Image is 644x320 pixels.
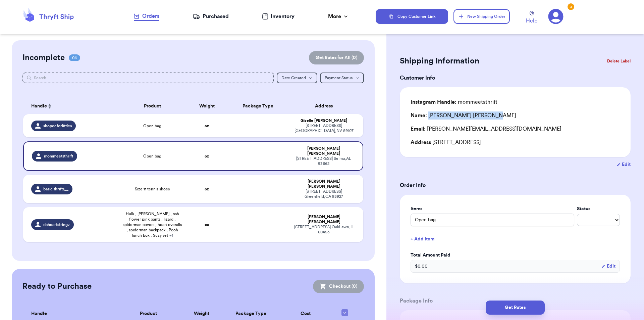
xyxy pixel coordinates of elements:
span: Date Created [281,76,306,80]
span: Hulk , [PERSON_NAME] , osh flower pink pants , lizard , spiderman covers , heart overalls , spide... [122,211,182,238]
div: 3 [568,3,574,10]
div: [PERSON_NAME] [PERSON_NAME] [292,179,355,189]
span: basic.thrifts__ [43,186,68,192]
div: mommeetsthrift [411,98,497,106]
div: [STREET_ADDRESS] [411,138,620,146]
label: Items [411,205,574,212]
th: Package Type [227,98,288,114]
button: Checkout (0) [313,280,364,293]
button: Sort ascending [47,102,52,110]
div: Giselle [PERSON_NAME] [292,118,355,123]
h2: Shipping Information [400,56,479,66]
span: Open bag [143,153,161,159]
span: Address [411,140,431,145]
span: Name: [411,113,427,118]
span: Payment Status [325,76,353,80]
h2: Incomplete [22,52,65,63]
button: Payment Status [320,73,364,83]
a: Orders [134,12,159,21]
h2: Ready to Purchase [22,281,92,292]
div: [PERSON_NAME] [PERSON_NAME] [292,215,355,225]
button: Edit [616,161,631,168]
div: Orders [134,12,159,20]
span: Open bag [143,123,161,129]
button: + Add Item [408,232,623,246]
a: Help [526,11,537,25]
label: Total Amount Paid [411,252,620,259]
span: Instagram Handle: [411,99,457,105]
h3: Customer Info [400,74,631,82]
label: Status [577,205,620,212]
th: Weight [186,98,227,114]
span: mommeetsthrift [44,153,73,159]
strong: oz [205,124,209,128]
button: Copy Customer Link [376,9,448,24]
span: $ 0.00 [415,263,428,270]
span: Help [526,17,537,25]
button: Delete Label [604,54,633,68]
div: [STREET_ADDRESS] [GEOGRAPHIC_DATA] , NV 89107 [292,123,355,133]
th: Address [288,98,363,114]
div: [STREET_ADDRESS] OakLawn , IL 60453 [292,225,355,235]
input: Search [22,73,274,83]
button: Get Rates for All (0) [309,51,364,64]
a: 3 [548,9,563,24]
strong: oz [205,187,209,191]
strong: oz [205,154,209,158]
div: [STREET_ADDRESS] Selma , AL 93662 [292,156,355,166]
th: Product [118,98,186,114]
button: Get Rates [486,301,545,315]
div: [STREET_ADDRESS] Greenfield , CA 93927 [292,189,355,199]
span: daheartstringz [43,222,70,227]
div: [PERSON_NAME][EMAIL_ADDRESS][DOMAIN_NAME] [411,125,620,133]
button: Edit [601,263,615,270]
span: + 1 [169,233,173,237]
div: [PERSON_NAME] [PERSON_NAME] [292,146,355,156]
button: New Shipping Order [453,9,510,24]
span: Handle [31,103,47,110]
span: Handle [31,310,47,317]
span: 04 [69,54,80,61]
button: Date Created [277,73,317,83]
strong: oz [205,223,209,227]
a: Purchased [193,12,229,20]
div: More [328,12,349,20]
span: Size 11 tennis shoes [135,186,170,192]
span: shopeeforlittles [43,123,72,129]
h3: Order Info [400,181,631,189]
div: [PERSON_NAME] [PERSON_NAME] [411,111,516,120]
a: Inventory [262,12,294,20]
span: Email: [411,126,426,132]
